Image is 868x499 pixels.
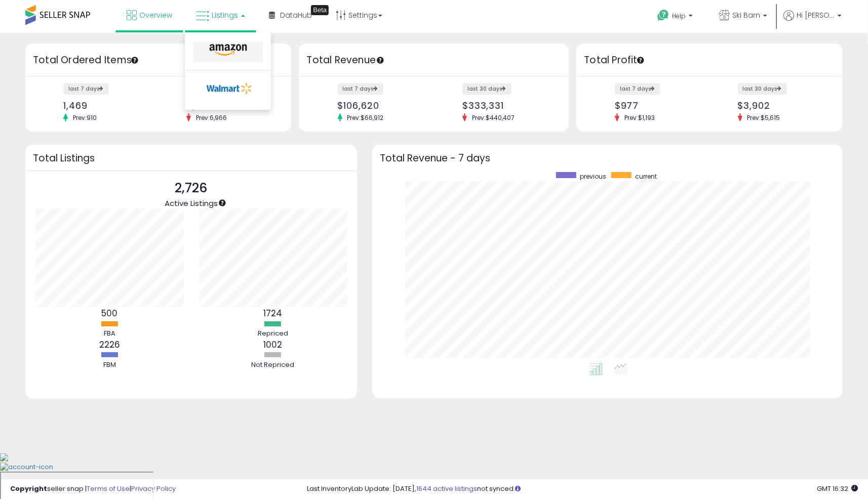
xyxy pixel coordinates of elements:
[33,53,284,67] h3: Total Ordered Items
[218,198,227,207] div: Tooltip anchor
[783,10,842,33] a: Hi [PERSON_NAME]
[263,339,282,351] b: 1002
[657,9,669,22] i: Get Help
[636,56,645,65] div: Tooltip anchor
[165,198,218,209] span: Active Listings
[467,113,520,122] span: Prev: $440,407
[338,100,426,111] div: $106,620
[732,10,760,20] span: Ski Barn
[462,100,551,111] div: $333,331
[79,360,140,370] div: FBM
[243,360,303,370] div: Not Repriced
[742,113,785,122] span: Prev: $5,615
[619,113,660,122] span: Prev: $1,193
[376,56,385,65] div: Tooltip anchor
[280,10,312,20] span: DataHub
[101,307,117,319] b: 500
[212,10,238,20] span: Listings
[635,172,657,181] span: current
[243,329,303,339] div: Repriced
[186,100,273,111] div: 4,723
[584,53,835,67] h3: Total Profit
[615,100,702,111] div: $977
[311,5,329,15] div: Tooltip anchor
[738,100,825,111] div: $3,902
[130,56,139,65] div: Tooltip anchor
[342,113,389,122] span: Prev: $66,912
[263,307,282,319] b: 1724
[79,329,140,339] div: FBA
[165,179,218,198] p: 2,726
[139,10,172,20] span: Overview
[33,154,349,162] h3: Total Listings
[672,12,686,20] span: Help
[191,113,232,122] span: Prev: 6,966
[738,83,787,95] label: last 30 days
[797,10,835,20] span: Hi [PERSON_NAME]
[306,53,561,67] h3: Total Revenue
[99,339,120,351] b: 2226
[580,172,606,181] span: previous
[68,113,102,122] span: Prev: 910
[338,83,383,95] label: last 7 days
[63,83,109,95] label: last 7 days
[462,83,511,95] label: last 30 days
[380,154,835,162] h3: Total Revenue - 7 days
[63,100,150,111] div: 1,469
[649,2,703,33] a: Help
[615,83,660,95] label: last 7 days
